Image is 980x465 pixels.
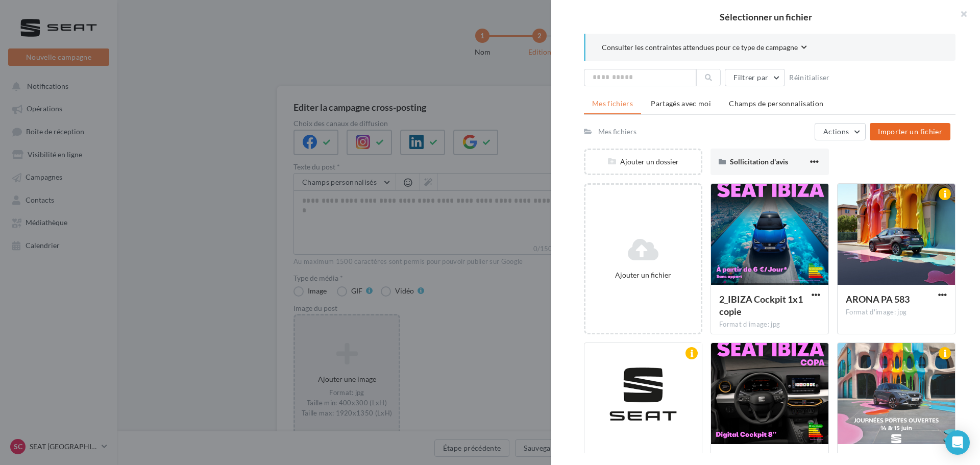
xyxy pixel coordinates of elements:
button: Importer un fichier [870,123,950,140]
button: Réinitialiser [785,71,834,84]
span: Champs de personnalisation [729,99,823,108]
button: Filtrer par [725,69,785,86]
span: Mes fichiers [592,99,633,108]
div: Open Intercom Messenger [945,430,970,455]
span: ARONA PA 583 [846,293,910,305]
span: 2_IBIZA Cockpit 1x1 copie [719,293,803,317]
div: Format d'image: jpg [719,320,820,329]
span: IBIZA Cockpit 1x1 [719,453,794,464]
div: Ajouter un fichier [590,270,697,280]
div: Ajouter un dossier [585,157,701,167]
button: Consulter les contraintes attendues pour ce type de campagne [602,42,807,55]
span: Importer un fichier [878,127,942,136]
div: Mes fichiers [598,127,636,137]
span: Partagés avec moi [651,99,711,108]
span: Consulter les contraintes attendues pour ce type de campagne [602,42,798,53]
button: Actions [815,123,866,140]
div: Format d'image: jpg [846,308,947,317]
h2: Sélectionner un fichier [568,12,964,21]
span: Sollicitation d'avis [730,157,788,166]
span: Actions [823,127,849,136]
